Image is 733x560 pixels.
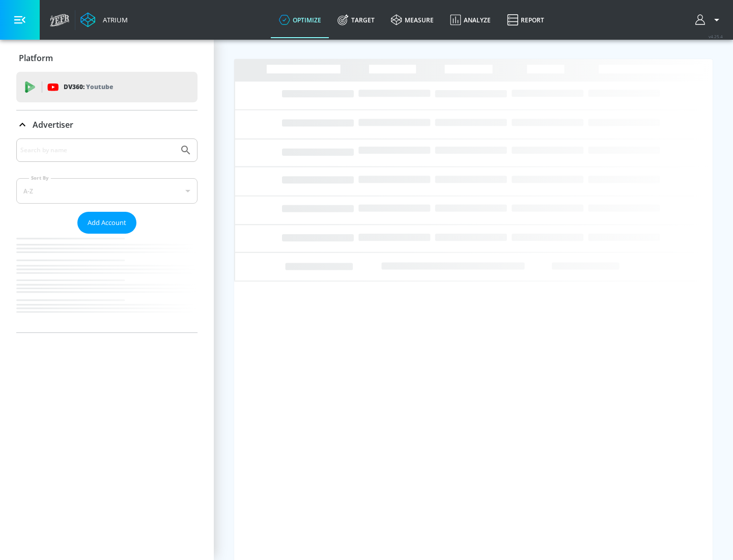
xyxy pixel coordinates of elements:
span: v 4.25.4 [709,34,723,39]
a: Atrium [80,12,128,27]
a: Report [499,2,552,38]
a: Target [329,2,383,38]
a: measure [383,2,442,38]
p: Platform [19,52,53,64]
button: Add Account [77,212,136,234]
div: Advertiser [16,110,198,139]
div: Platform [16,44,198,72]
p: Advertiser [33,119,73,130]
label: Sort By [29,175,51,181]
a: Analyze [442,2,499,38]
span: Add Account [88,217,126,229]
div: DV360: Youtube [16,72,198,102]
nav: list of Advertiser [16,234,198,332]
div: Advertiser [16,138,198,332]
a: optimize [271,2,329,38]
p: Youtube [86,81,113,92]
p: DV360: [64,81,113,93]
div: Atrium [99,15,128,24]
div: A-Z [16,178,198,204]
input: Search by name [20,144,175,157]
